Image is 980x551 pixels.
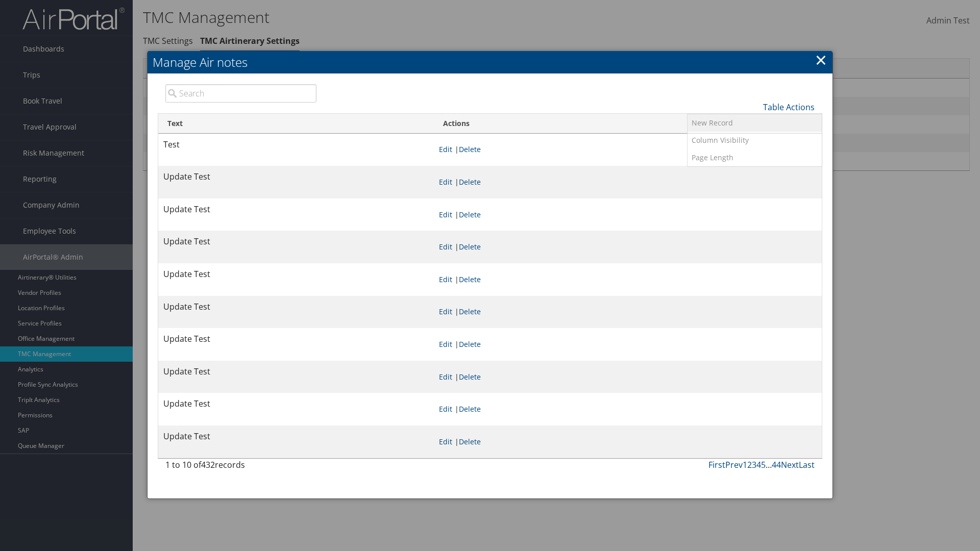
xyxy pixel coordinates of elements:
[434,425,822,458] td: |
[772,459,781,470] a: 44
[743,459,747,470] a: 1
[434,361,822,393] td: |
[163,365,429,379] p: Update Test
[163,333,429,346] p: Update Test
[708,459,725,470] a: First
[459,307,481,316] a: Delete
[439,210,452,219] a: Edit
[459,274,481,284] a: Delete
[756,459,761,470] a: 4
[439,177,452,187] a: Edit
[148,51,832,73] h2: Manage Air notes
[766,459,772,470] span: …
[688,149,822,166] a: Page Length
[459,404,481,414] a: Delete
[752,459,756,470] a: 3
[459,372,481,382] a: Delete
[459,437,481,446] a: Delete
[725,459,743,470] a: Prev
[781,459,799,470] a: Next
[434,134,822,166] td: |
[439,307,452,316] a: Edit
[434,328,822,361] td: |
[163,300,429,314] p: Update Test
[761,459,766,470] a: 5
[163,397,429,411] p: Update Test
[439,274,452,284] a: Edit
[201,459,215,470] span: 432
[158,114,434,134] th: Text
[439,372,452,382] a: Edit
[459,144,481,154] a: Delete
[163,170,429,184] p: Update Test
[165,84,316,103] input: Search
[439,144,452,154] a: Edit
[163,268,429,281] p: Update Test
[439,404,452,414] a: Edit
[434,231,822,263] td: |
[163,203,429,216] p: Update Test
[459,242,481,252] a: Delete
[434,263,822,296] td: |
[439,242,452,252] a: Edit
[459,177,481,187] a: Delete
[434,296,822,329] td: |
[747,459,752,470] a: 2
[799,459,815,470] a: Last
[439,437,452,446] a: Edit
[163,430,429,443] p: Update Test
[434,393,822,425] td: |
[163,138,429,152] p: Test
[439,339,452,349] a: Edit
[165,459,316,476] div: 1 to 10 of records
[163,235,429,248] p: Update Test
[459,339,481,349] a: Delete
[434,198,822,231] td: |
[459,210,481,219] a: Delete
[434,166,822,198] td: |
[688,114,822,132] a: New Record
[815,49,827,70] a: ×
[688,132,822,149] a: Column Visibility
[763,102,815,113] a: Table Actions
[434,114,822,134] th: Actions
